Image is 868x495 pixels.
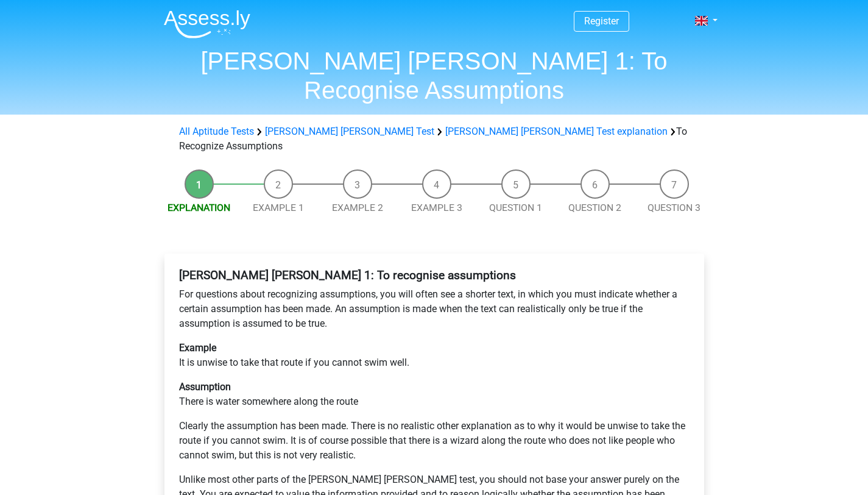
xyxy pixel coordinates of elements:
b: [PERSON_NAME] [PERSON_NAME] 1: To recognise assumptions [179,268,516,282]
p: There is water somewhere along the route [179,380,690,409]
a: Question 1 [489,202,542,213]
p: Clearly the assumption has been made. There is no realistic other explanation as to why it would ... [179,419,690,463]
img: Assessly [164,10,250,38]
p: For questions about recognizing assumptions, you will often see a shorter text, in which you must... [179,287,690,331]
a: All Aptitude Tests [179,126,254,137]
p: It is unwise to take that route if you cannot swim well. [179,341,690,370]
a: Explanation [168,202,230,213]
a: Question 3 [647,202,700,213]
a: Example 2 [332,202,383,213]
b: Example [179,342,216,354]
div: To Recognize Assumptions [174,124,694,154]
b: Assumption [179,381,231,393]
a: [PERSON_NAME] [PERSON_NAME] Test explanation [445,126,668,137]
a: Example 3 [411,202,462,213]
a: Question 2 [568,202,621,213]
h1: [PERSON_NAME] [PERSON_NAME] 1: To Recognise Assumptions [154,46,715,105]
a: [PERSON_NAME] [PERSON_NAME] Test [265,126,434,137]
a: Example 1 [253,202,304,213]
a: Register [584,15,619,27]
